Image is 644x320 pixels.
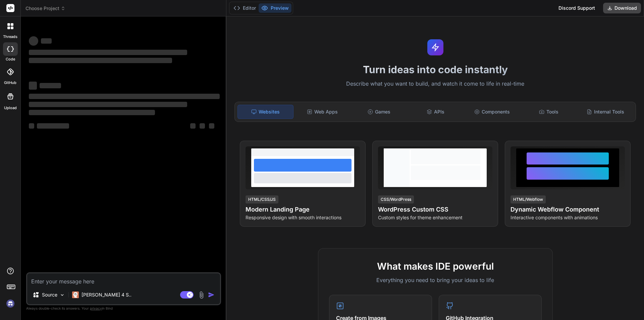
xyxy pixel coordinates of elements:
div: Discord Support [554,3,599,13]
button: Download [603,3,641,13]
h2: What makes IDE powerful [329,259,542,273]
p: Everything you need to bring your ideas to life [329,276,542,284]
div: Components [465,105,520,119]
span: ‌ [29,110,155,115]
span: ‌ [29,58,172,63]
span: ‌ [29,123,34,129]
div: APIs [408,105,463,119]
button: Preview [259,3,291,13]
span: ‌ [40,83,61,88]
div: HTML/Webflow [511,195,546,203]
span: ‌ [29,94,220,99]
div: CSS/WordPress [378,195,414,203]
div: Games [352,105,407,119]
label: GitHub [4,80,16,86]
span: ‌ [29,102,187,107]
div: Tools [521,105,577,119]
p: Custom styles for theme enhancement [378,214,492,221]
p: Source [42,291,57,298]
p: Describe what you want to build, and watch it come to life in real-time [230,80,640,88]
label: threads [3,34,17,40]
p: Responsive design with smooth interactions [246,214,360,221]
div: Internal Tools [578,105,633,119]
span: ‌ [29,82,37,90]
span: ‌ [41,38,52,44]
img: attachment [198,291,205,299]
span: ‌ [29,50,187,55]
img: Pick Models [59,292,65,298]
h4: Dynamic Webflow Component [511,205,625,214]
h1: Turn ideas into code instantly [230,63,640,76]
label: Upload [4,105,17,111]
h4: Modern Landing Page [246,205,360,214]
div: Websites [237,105,293,119]
img: icon [208,291,215,298]
img: Claude 4 Sonnet [72,291,79,298]
div: HTML/CSS/JS [246,195,278,203]
h4: WordPress Custom CSS [378,205,492,214]
span: ‌ [209,123,214,129]
span: ‌ [190,123,196,129]
img: signin [5,298,16,309]
p: [PERSON_NAME] 4 S.. [82,291,131,298]
span: Choose Project [25,5,65,12]
label: code [6,56,15,62]
span: ‌ [29,36,38,46]
div: Web Apps [295,105,350,119]
button: Editor [231,3,259,13]
p: Always double-check its answers. Your in Bind [26,305,221,312]
span: privacy [90,306,102,310]
p: Interactive components with animations [511,214,625,221]
span: ‌ [37,123,69,129]
span: ‌ [200,123,205,129]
